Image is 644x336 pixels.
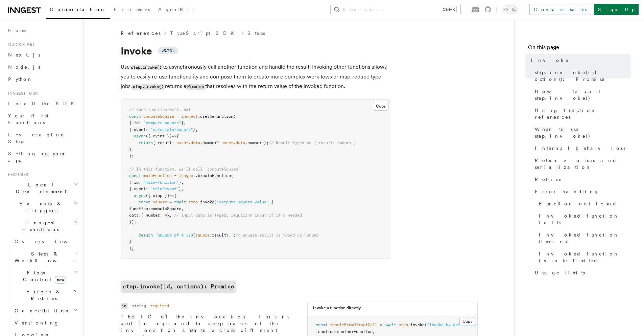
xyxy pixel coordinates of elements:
span: } [181,120,184,125]
span: function [129,206,148,211]
span: : [139,213,141,218]
span: "invoke-by-definition" [427,322,479,327]
span: inngest [181,114,198,119]
span: ( [425,322,427,327]
span: "calculate/square" [150,127,193,132]
button: Inngest Functions [5,217,79,236]
span: ); [129,246,134,251]
span: Retries [535,176,561,183]
span: Features [5,172,28,177]
span: Home [8,27,27,34]
a: Sign Up [594,4,639,15]
a: Invoked function is rate limited [536,248,630,267]
span: Next.js [8,52,40,58]
span: Node.js [8,64,40,70]
span: step [188,200,198,204]
span: } [129,147,132,152]
span: ; [233,233,236,238]
span: } [179,186,181,191]
span: Setting up your app [8,151,66,163]
span: async [134,134,146,138]
span: Leveraging Steps [8,132,65,144]
span: : [146,186,148,191]
code: step.invoke(id, options): Promise [121,281,236,293]
span: "main/event" [150,186,179,191]
a: Install the SDK [5,97,79,110]
span: : [146,127,148,132]
span: .result [210,233,226,238]
span: step.invoke(id, options): Promise [535,69,630,83]
span: AgentKit [158,7,194,12]
a: Using function references [532,104,630,123]
span: Documentation [50,7,106,12]
a: Return values and serialization [532,154,630,173]
span: const [316,322,328,327]
span: } [179,180,181,185]
a: Versioning [12,317,79,329]
span: How to call step.invoke() [535,88,630,102]
span: ({ step }) [146,193,169,198]
a: Node.js [5,61,79,73]
span: : [139,120,141,125]
span: , [181,206,184,211]
span: step [399,322,408,327]
button: Cancellation [12,305,79,317]
a: Setting up your app [5,148,79,166]
span: square [195,233,210,238]
span: const [129,114,141,119]
span: Invoked function is rate limited [539,250,630,264]
span: function [316,329,335,334]
span: ({ event }) [146,134,172,138]
span: Python [8,76,33,82]
a: Leveraging Steps [5,129,79,148]
span: = [169,200,172,204]
span: { event [129,186,146,191]
span: anotherFunction [337,329,373,334]
dd: required [150,303,169,309]
a: step.invoke(id, options): Promise [532,66,630,85]
span: Overview [15,239,84,244]
span: => [172,134,176,138]
code: Promise [186,84,205,90]
span: ( [214,200,217,204]
span: await [174,200,186,204]
button: Steps & Workflows [12,248,79,267]
span: { event [129,127,146,132]
span: , [269,200,271,204]
span: .number }; [245,140,269,145]
button: Flow Controlnew [12,267,79,286]
span: // Some function we'll call [129,107,193,112]
span: References [121,30,161,37]
p: Use to asynchronously call another function and handle the result. Invoking other functions allow... [121,62,391,91]
span: Error handling [535,188,599,195]
span: // In this function, we'll call `computeSquare` [129,167,240,172]
span: // input data is typed, requiring input if it's needed [174,213,302,218]
a: How to call step.invoke() [532,85,630,104]
span: Local Development [5,181,74,195]
span: Inngest Functions [5,219,73,233]
a: Examples [110,2,154,18]
span: Quick start [5,42,35,47]
span: { id [129,120,139,125]
span: const [139,200,150,204]
span: .invoke [198,200,214,204]
span: { id [129,180,139,185]
span: const [129,173,141,178]
span: computeSquare [143,114,174,119]
span: = [380,322,382,327]
kbd: Ctrl+K [441,6,456,13]
span: Steps & Workflows [12,250,75,264]
a: Home [5,24,79,37]
span: { number [141,213,160,218]
span: = [174,173,176,178]
span: Invoke [531,57,569,64]
span: mainFunction [143,173,172,178]
span: = [176,114,179,119]
a: Error handling [532,185,630,198]
span: } [167,213,169,218]
span: Flow Control [12,269,74,283]
span: new [55,276,66,284]
span: data [236,140,245,145]
span: inngest [179,173,195,178]
span: .invoke [408,322,425,327]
